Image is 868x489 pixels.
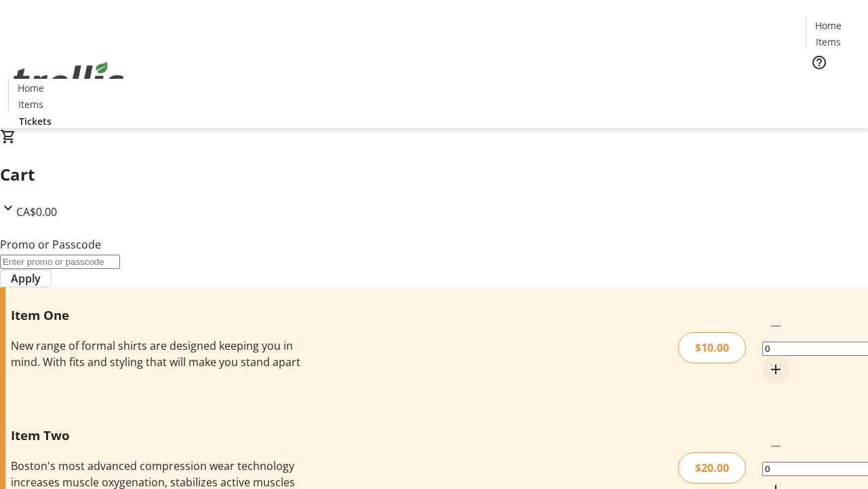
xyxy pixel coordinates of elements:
[816,79,849,93] span: Tickets
[9,97,52,111] a: Items
[11,338,307,370] div: New range of formal shirts are designed keeping you in mind. With fits and styling that will make...
[11,426,307,445] h3: Item Two
[762,356,789,383] button: Increment by one
[8,114,62,128] a: Tickets
[806,35,850,49] a: Items
[678,452,746,484] div: $20.00
[16,204,57,219] span: CA$0.00
[806,49,833,76] button: Help
[815,18,842,33] span: Home
[18,97,43,111] span: Items
[806,18,850,33] a: Home
[11,306,307,325] h3: Item One
[806,79,860,93] a: Tickets
[11,270,41,287] span: Apply
[19,114,52,128] span: Tickets
[9,81,52,95] a: Home
[678,332,746,363] div: $10.00
[18,81,44,95] span: Home
[8,47,129,115] img: Orient E2E Organization PY8owYgghp's Logo
[816,35,841,49] span: Items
